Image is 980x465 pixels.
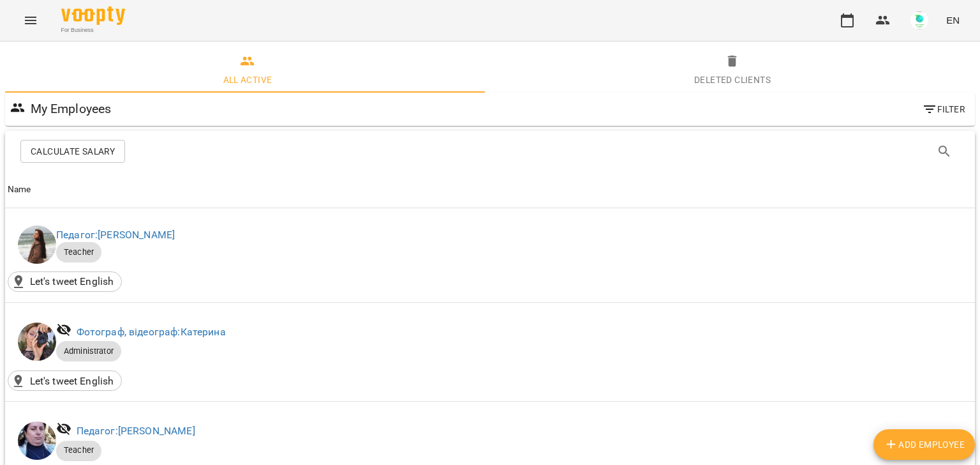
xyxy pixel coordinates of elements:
img: Катерина [18,323,56,361]
div: Deleted clients [694,72,771,88]
a: Педагог:[PERSON_NAME] [56,229,175,241]
span: Add Employee [884,437,965,452]
p: Let's tweet English [30,374,114,389]
span: EN [946,13,960,27]
button: Add Employee [873,429,975,460]
span: Teacher [56,247,101,258]
span: Teacher [56,445,101,456]
img: bbf80086e43e73aae20379482598e1e8.jpg [910,11,928,29]
span: Name [8,182,972,197]
div: Let's tweet English() [8,271,122,292]
button: Menu [15,5,46,36]
a: Педагог:[PERSON_NAME] [77,425,195,437]
a: Фотограф, відеограф:Катерина [77,326,226,338]
span: For Business [61,26,125,34]
div: All active [223,72,272,88]
div: Name [8,182,31,197]
h6: My Employees [31,99,112,119]
span: Administrator [56,346,121,357]
button: EN [941,8,965,32]
span: Calculate Salary [31,144,115,159]
div: Table Toolbar [5,131,975,172]
span: Filter [922,102,965,117]
div: Sort [8,182,31,197]
button: Filter [917,98,970,121]
button: Search [929,136,960,167]
button: Calculate Salary [20,140,125,163]
img: Людмила Рудяга [18,422,56,460]
img: Анастасія Гетьманенко [18,225,56,264]
img: Voopty Logo [61,6,125,25]
div: Let's tweet English() [8,370,122,391]
p: Let's tweet English [30,274,114,289]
